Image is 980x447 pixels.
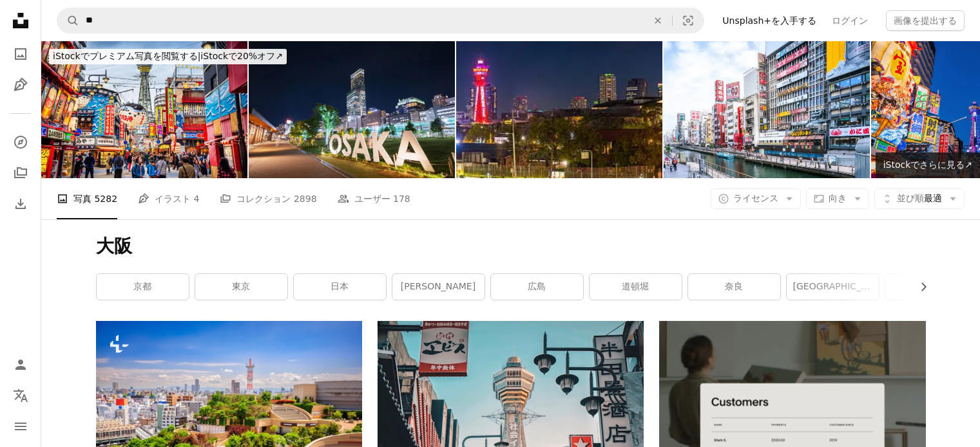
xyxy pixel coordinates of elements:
[57,8,704,33] form: サイト内でビジュアルを探す
[673,8,704,33] button: ビジュアル検索
[8,41,34,67] a: 写真
[644,8,672,33] button: 全てクリア
[787,274,879,300] a: [GEOGRAPHIC_DATA]
[393,192,410,206] span: 178
[8,72,34,98] a: イラスト
[711,188,801,209] button: ライセンス
[733,193,778,203] span: ライセンス
[806,188,869,209] button: 向き
[41,41,247,178] img: 大阪タワーと夕暮れ時の新瀬会地区のネオン広告の眺め
[338,178,410,219] a: ユーザー 178
[883,160,972,170] span: iStockでさらに見る ↗
[294,274,386,300] a: 日本
[97,274,189,300] a: 京都
[194,192,200,206] span: 4
[8,414,34,439] button: メニュー
[53,51,200,61] span: iStockでプレミアム写真を閲覧する |
[664,41,870,178] img: 大阪府道頓
[688,274,780,300] a: 奈良
[138,178,199,219] a: イラスト 4
[392,274,485,300] a: [PERSON_NAME]
[886,10,965,31] button: 画像を提出する
[912,274,926,300] button: リストを右にスクロールする
[829,193,847,203] span: 向き
[294,192,317,206] span: 2898
[8,191,34,217] a: ダウンロード履歴
[8,160,34,186] a: コレクション
[220,178,316,219] a: コレクション 2898
[715,10,824,31] a: Unsplash+を入手する
[491,274,583,300] a: 広島
[96,404,362,415] a: なんばパークス、大阪、日本の街並みと眺め。
[897,193,924,203] span: 並び順
[53,51,283,61] span: iStockで20%オフ ↗
[876,152,980,178] a: iStockでさらに見る↗
[885,274,977,300] a: 北海道
[249,41,455,178] img: Tennoji scenery
[8,383,34,408] button: 言語
[57,8,79,33] button: Unsplashで検索する
[874,188,965,209] button: 並び順最適
[824,10,876,31] a: ログイン
[96,235,926,258] h1: 大阪
[8,129,34,155] a: 探す
[590,274,682,300] a: 道頓堀
[897,192,942,205] span: 最適
[41,41,294,72] a: iStockでプレミアム写真を閲覧する|iStockで20%オフ↗
[456,41,662,178] img: 大阪通天閣タワー新世界見下ろし動物園、ネオン、夜、街並み、パノラマ、日本
[195,274,287,300] a: 東京
[8,352,34,378] a: ログイン / 登録する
